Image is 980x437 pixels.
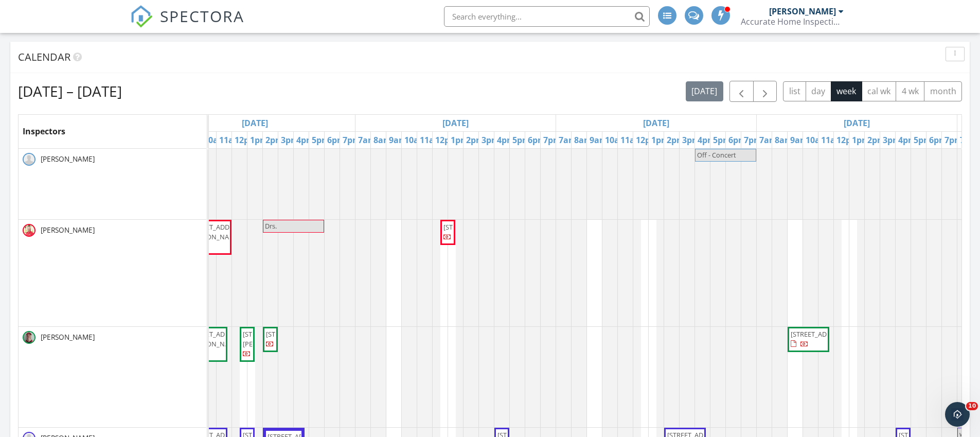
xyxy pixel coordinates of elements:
[160,5,244,27] span: SPECTORA
[741,16,844,27] div: Accurate Home Inspections
[572,132,595,148] a: 8am
[189,222,246,241] span: [STREET_ADDRESS][PERSON_NAME]
[402,132,430,148] a: 10am
[18,81,122,101] h2: [DATE] – [DATE]
[924,81,962,101] button: month
[911,132,934,148] a: 5pm
[806,81,831,101] button: day
[862,81,897,101] button: cal wk
[880,132,903,148] a: 3pm
[772,132,795,148] a: 8am
[247,132,271,148] a: 1pm
[443,222,501,232] span: [STREET_ADDRESS]
[753,81,777,102] button: Next
[556,132,579,148] a: 7am
[831,81,862,101] button: week
[834,132,862,148] a: 12pm
[896,81,924,101] button: 4 wk
[371,132,394,148] a: 8am
[325,132,348,148] a: 6pm
[23,224,35,237] img: 026accurate_home_inspections.jpg
[618,132,646,148] a: 11am
[926,132,950,148] a: 6pm
[355,132,379,148] a: 7am
[417,132,445,148] a: 11am
[386,132,409,148] a: 9am
[849,132,872,148] a: 1pm
[448,132,471,148] a: 1pm
[464,132,487,148] a: 2pm
[726,132,749,148] a: 6pm
[510,132,533,148] a: 5pm
[757,132,780,148] a: 7am
[39,225,97,235] span: [PERSON_NAME]
[39,154,97,164] span: [PERSON_NAME]
[741,132,764,148] a: 7pm
[664,132,687,148] a: 2pm
[686,81,723,101] button: [DATE]
[680,132,703,148] a: 3pm
[791,329,848,339] span: [STREET_ADDRESS]
[640,115,672,131] a: Go to October 2, 2025
[263,132,286,148] a: 2pm
[130,14,244,36] a: SPECTORA
[945,402,970,427] iframe: Intercom live chat
[783,81,806,101] button: list
[633,132,661,148] a: 12pm
[23,126,65,137] span: Inspectors
[479,132,502,148] a: 3pm
[440,115,471,131] a: Go to October 1, 2025
[189,329,246,348] span: [STREET_ADDRESS][PERSON_NAME]
[217,132,244,148] a: 11am
[433,132,460,148] a: 12pm
[23,331,35,344] img: 17340156597774812308200248345617.jpg
[587,132,610,148] a: 9am
[266,329,324,339] span: [STREET_ADDRESS]
[729,81,754,102] button: Previous
[494,132,518,148] a: 4pm
[710,132,734,148] a: 5pm
[201,132,229,148] a: 10am
[818,132,846,148] a: 11am
[602,132,630,148] a: 10am
[697,150,736,160] span: Off - Concert
[841,115,872,131] a: Go to October 3, 2025
[265,221,277,231] span: Drs.
[942,132,965,148] a: 7pm
[865,132,888,148] a: 2pm
[239,115,271,131] a: Go to September 30, 2025
[444,6,650,27] input: Search everything...
[130,5,153,28] img: The Best Home Inspection Software - Spectora
[525,132,548,148] a: 6pm
[278,132,301,148] a: 3pm
[39,332,97,342] span: [PERSON_NAME]
[803,132,831,148] a: 10am
[966,402,978,410] span: 10
[649,132,672,148] a: 1pm
[340,132,363,148] a: 7pm
[695,132,718,148] a: 4pm
[23,153,35,166] img: default-user-f0147aede5fd5fa78ca7ade42f37bd4542148d508eef1c3d3ea960f66861d68b.jpg
[769,6,836,16] div: [PERSON_NAME]
[294,132,317,148] a: 4pm
[18,50,70,64] span: Calendar
[232,132,260,148] a: 12pm
[896,132,919,148] a: 4pm
[788,132,811,148] a: 9am
[309,132,332,148] a: 5pm
[541,132,564,148] a: 7pm
[243,329,300,348] span: [STREET_ADDRESS][PERSON_NAME]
